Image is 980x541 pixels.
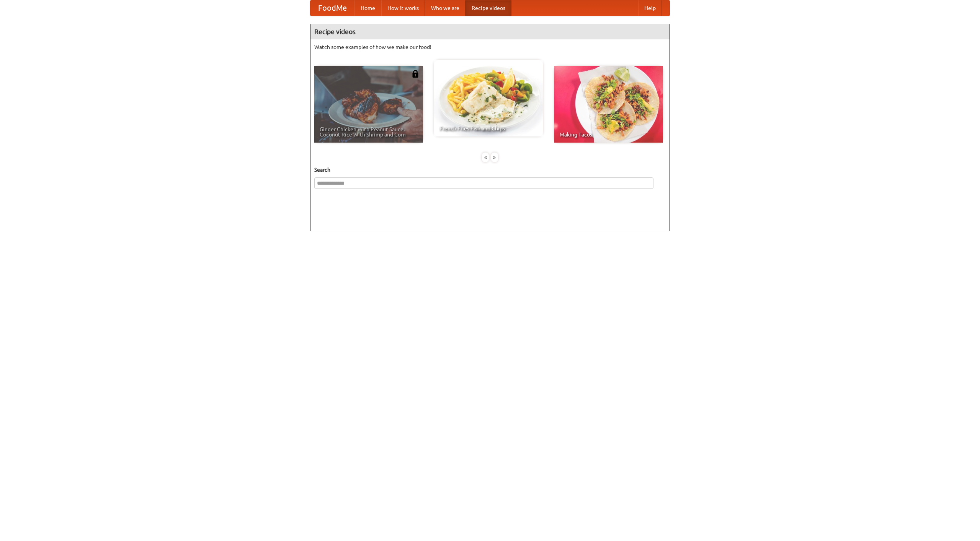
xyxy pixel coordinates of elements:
div: » [491,153,498,162]
a: FoodMe [310,0,354,16]
a: Recipe videos [465,0,511,16]
a: How it works [381,0,425,16]
a: Making Tacos [554,66,663,143]
a: Who we are [425,0,465,16]
a: French Fries Fish and Chips [434,60,543,136]
img: 483408.png [412,70,419,78]
h4: Recipe videos [310,24,670,39]
span: Making Tacos [560,132,658,137]
p: Watch some examples of how we make our food! [314,43,666,51]
a: Home [354,0,381,16]
div: « [482,153,489,162]
span: French Fries Fish and Chips [439,126,537,131]
h5: Search [314,166,666,174]
a: Help [638,0,662,16]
